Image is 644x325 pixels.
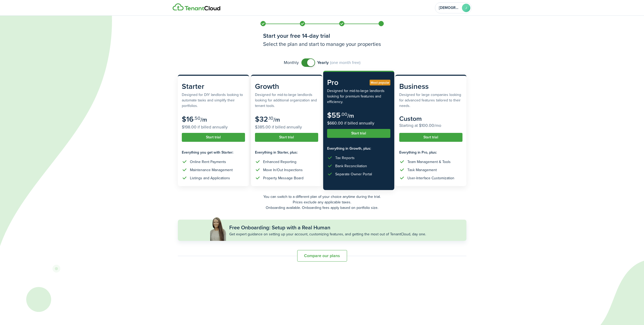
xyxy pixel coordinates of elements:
[182,81,245,92] subscription-pricing-card-title: Starter
[190,167,233,173] div: Maintenance Management
[182,150,245,155] subscription-pricing-card-features-title: Everything you get with Starter:
[255,133,318,142] button: Start trial
[327,77,390,88] subscription-pricing-card-title: Pro
[178,194,466,210] p: You can switch to a different plan of your choice anytime during the trial. Prices exclude any ap...
[263,31,381,40] h1: Start your free 14-day trial
[182,114,194,124] subscription-pricing-card-price-amount: $16
[229,231,426,237] subscription-pricing-banner-description: Get expert guidance on setting up your account, customizing features, and getting the most out of...
[399,150,462,155] subscription-pricing-card-features-title: Everything in Pro, plus:
[255,92,318,109] subscription-pricing-card-description: Designed for mid-to-large landlords looking for additional organization and tenant tools.
[347,111,354,120] subscription-pricing-card-price-period: /m
[335,163,367,169] div: Bank Reconciliation
[255,150,318,155] subscription-pricing-card-features-title: Everything in Starter, plus:
[268,115,273,122] subscription-pricing-card-price-cents: .10
[327,110,340,121] subscription-pricing-card-price-amount: $55
[190,175,230,181] div: Listings and Applications
[327,88,390,105] subscription-pricing-card-description: Designed for mid-to-large landlords looking for premium features and efficiency.
[327,129,390,138] button: Start trial
[399,114,422,123] subscription-pricing-card-price-amount: Custom
[327,146,390,151] subscription-pricing-card-features-title: Everything in Growth, plus:
[407,175,454,181] div: User-Interface Customization
[407,159,451,165] div: Team Management & Tools
[399,133,462,142] button: Start trial
[407,167,437,173] div: Task Management
[273,115,280,124] subscription-pricing-card-price-period: /m
[399,122,462,129] subscription-pricing-card-price-annual: Starting at $100.00/mo
[200,115,207,124] subscription-pricing-card-price-period: /m
[173,3,220,11] img: Logo
[335,171,372,177] div: Separate Owner Portal
[182,92,245,109] subscription-pricing-card-description: Designed for DIY landlords looking to automate tasks and simplify their portfolios.
[263,159,296,165] div: Enhanced Reporting
[263,40,381,48] h3: Select the plan and start to manage your properties
[255,124,318,130] subscription-pricing-card-price-annual: $385.00 if billed annually
[263,175,304,181] div: Property Message Board
[182,124,245,130] subscription-pricing-card-price-annual: $198.00 if billed annually
[399,92,462,109] subscription-pricing-card-description: Designed for large companies looking for advanced features tailored to their needs.
[327,120,390,126] subscription-pricing-card-price-annual: $660.00 if billed annually
[340,111,347,118] subscription-pricing-card-price-cents: .00
[439,6,460,10] span: Judi
[335,155,355,161] div: Tax Reports
[190,159,226,165] div: Online Rent Payments
[255,114,268,124] subscription-pricing-card-price-amount: $32
[263,167,303,173] div: Move In/Out Inspections
[399,81,462,92] subscription-pricing-card-title: Business
[462,4,470,12] avatar-text: J
[209,216,227,241] img: Free Onboarding: Setup with a Real Human
[255,81,318,92] subscription-pricing-card-title: Growth
[229,224,330,231] subscription-pricing-banner-title: Free Onboarding: Setup with a Real Human
[284,59,299,66] span: Monthly
[182,133,245,142] button: Start trial
[297,250,347,262] button: Compare our plans
[435,2,472,13] button: Open menu
[194,115,200,122] subscription-pricing-card-price-cents: .50
[371,80,389,85] span: Most popular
